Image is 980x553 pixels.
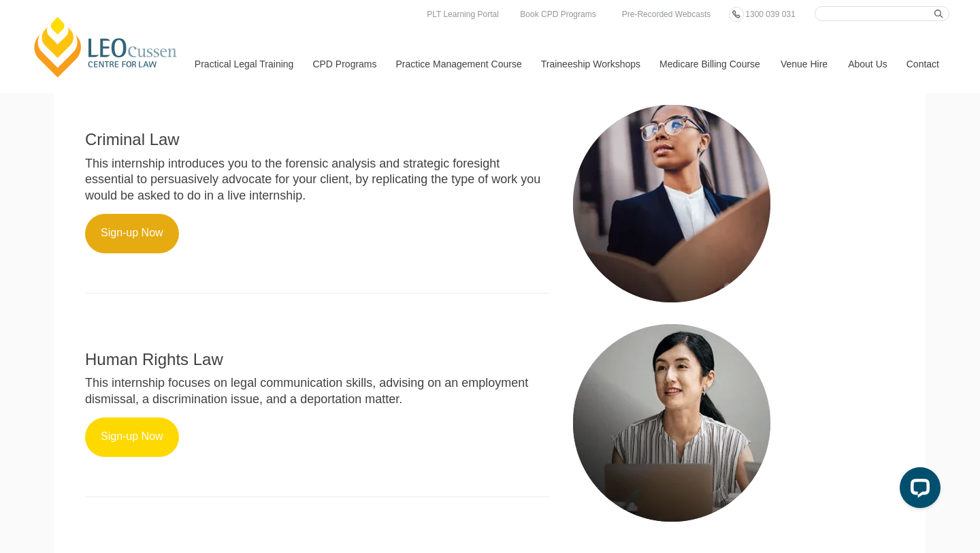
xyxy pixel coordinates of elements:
[619,7,715,22] a: Pre-Recorded Webcasts
[85,156,549,204] p: This internship introduces you to the forensic analysis and strategic foresight essential to pers...
[742,7,798,22] a: 1300 039 031
[531,35,649,93] a: Traineeship Workshops
[302,35,385,93] a: CPD Programs
[386,35,531,93] a: Practice Management Course
[184,35,303,93] a: Practical Legal Training
[85,351,549,368] h2: Human Rights Law
[770,35,838,93] a: Venue Hire
[85,214,179,253] a: Sign-up Now
[85,375,549,407] p: This internship focuses on legal communication skills, advising on an employment dismissal, a dis...
[889,462,946,519] iframe: LiveChat chat widget
[649,35,770,93] a: Medicare Billing Course
[896,35,949,93] a: Contact
[423,7,502,22] a: PLT Learning Portal
[838,35,896,93] a: About Us
[85,131,549,148] h2: Criminal Law
[517,7,599,22] a: Book CPD Programs
[31,15,181,79] a: [PERSON_NAME] Centre for Law
[745,10,795,19] span: 1300 039 031
[85,417,179,457] a: Sign-up Now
